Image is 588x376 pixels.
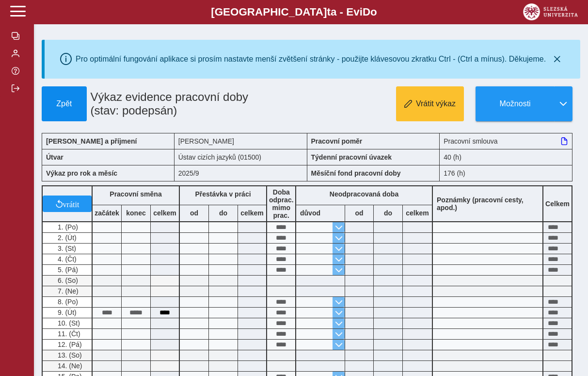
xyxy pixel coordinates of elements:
img: logo_web_su.png [523,3,578,20]
span: 7. (Ne) [56,287,79,295]
b: celkem [151,209,179,217]
div: 176 (h) [440,165,572,181]
div: [PERSON_NAME] [175,133,307,149]
span: 13. (So) [56,351,82,359]
div: 40 (h) [440,149,572,165]
button: Zpět [42,86,87,121]
span: 14. (Ne) [56,362,82,370]
span: 10. (St) [56,319,80,327]
span: Zpět [46,99,82,108]
span: D [363,6,370,18]
b: do [209,209,238,217]
b: Pracovní poměr [311,137,363,145]
span: 9. (Út) [56,309,77,316]
b: od [180,209,208,217]
b: Poznámky (pracovní cesty, apod.) [433,196,542,212]
b: Přestávka v práci [195,190,251,198]
b: do [374,209,402,217]
b: začátek [93,209,121,217]
span: 1. (Po) [56,223,78,231]
b: [GEOGRAPHIC_DATA] a - Evi [29,6,559,18]
div: Pro optimální fungování aplikace si prosím nastavte menší zvětšení stránky - použijte klávesovou ... [76,55,546,64]
b: důvod [300,209,320,217]
span: 2. (Út) [56,234,77,242]
b: Měsíční fond pracovní doby [311,169,401,177]
b: Výkaz pro rok a měsíc [46,169,117,177]
button: Možnosti [476,86,554,121]
span: 8. (Po) [56,298,78,306]
div: Ústav cizích jazyků (01500) [175,149,307,165]
span: 6. (So) [56,277,78,284]
span: vrátit [63,200,79,208]
b: celkem [403,209,432,217]
span: Možnosti [484,99,546,108]
b: Celkem [545,200,570,208]
b: Útvar [46,153,64,161]
b: konec [122,209,150,217]
b: Doba odprac. mimo prac. [269,188,294,219]
b: Pracovní směna [110,190,161,198]
b: Neodpracovaná doba [330,190,398,198]
span: 11. (Čt) [56,330,80,338]
button: vrátit [43,196,92,212]
span: 3. (St) [56,245,76,252]
span: o [370,6,377,18]
div: 2025/9 [175,165,307,181]
b: celkem [238,209,266,217]
div: Pracovní smlouva [440,133,572,149]
span: Vrátit výkaz [416,99,456,108]
b: od [345,209,373,217]
b: [PERSON_NAME] a příjmení [46,137,137,145]
span: t [327,6,330,18]
button: Vrátit výkaz [396,86,464,121]
h1: Výkaz evidence pracovní doby (stav: podepsán) [87,86,266,121]
span: 4. (Čt) [56,255,77,263]
span: 5. (Pá) [56,266,78,274]
b: Týdenní pracovní úvazek [311,153,392,161]
span: 12. (Pá) [56,341,82,348]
